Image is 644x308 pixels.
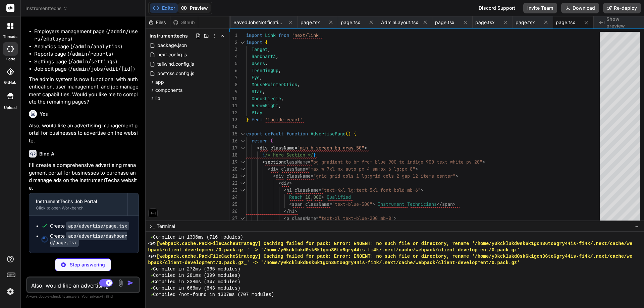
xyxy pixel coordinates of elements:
span: = [329,201,332,207]
span: ✓ [151,272,153,279]
div: Click to collapse the range. [238,173,247,180]
span: AdminLayout.tsx [381,19,418,26]
code: app/advertise/dashboard/page.tsx [50,232,127,247]
span: , [265,60,268,66]
span: "min-h-screen bg-gray-50" [297,145,364,151]
span: t-white py-20" [445,159,482,165]
span: instrumenttechs [150,33,188,39]
span: import [246,39,262,45]
span: , [297,81,300,87]
span: app [155,79,164,85]
span: = [308,159,311,165]
code: /admin/reports [69,51,111,57]
span: > [455,173,458,179]
li: Analytics page ( ) [34,43,139,51]
li: Reports page ( ) [34,50,139,58]
img: icon [127,280,134,286]
span: ) [348,131,351,137]
div: 20 [229,166,237,173]
span: Target [252,46,268,52]
div: Click to open Workbench [36,205,121,211]
div: Create [50,233,132,246]
span: = [294,145,297,151]
span: TrendingUp [252,67,278,73]
span: < [273,173,276,179]
span: { [265,39,268,45]
p: Always double-check its answers. Your in Bind [26,293,140,300]
div: InstrumentTechs Job Portal [36,198,121,205]
span: , [278,67,281,73]
div: 3 [229,46,237,53]
span: </ [437,201,442,207]
li: Employers management page ( ) [34,28,139,43]
span: < [268,166,270,172]
span: Show preview [606,16,639,29]
p: Also, would like an advertising management portal for businesses to advertise on the website. [29,122,139,145]
div: Files [146,19,170,26]
span: Compiled in 338ms (347 modules) [153,279,240,285]
button: Download [561,3,599,13]
span: function [286,131,308,137]
span: , [262,88,265,95]
span: div [281,180,289,186]
div: 2 [229,39,237,46]
div: Github [170,19,198,26]
span: Play [252,110,262,116]
span: export [246,131,262,137]
span: = [316,215,319,221]
span: > [482,159,485,165]
span: ✓ [151,292,153,298]
span: er" [447,173,455,179]
span: section [265,159,284,165]
span: AdvertisePage [311,131,345,137]
div: 1 [229,32,237,39]
span: ✓ [151,279,153,285]
span: "text-xl text-blue-200 mb-8" [319,215,394,221]
span: > [421,187,423,193]
code: /admin/users/employers [34,28,138,43]
span: from [252,117,262,123]
span: div className [270,166,305,172]
span: > [289,180,292,186]
div: 25 [229,201,237,208]
span: package.json [157,41,187,49]
span: Instrument [378,201,405,207]
div: Click to collapse the range. [238,180,247,187]
span: − [635,223,639,230]
span: page.tsx [556,19,575,26]
span: span className [292,201,329,207]
div: Discord Support [475,3,519,13]
span: > [372,201,375,207]
span: [webpack.cache.PackFileCacheStrategy] Caching failed for pack: Error: ENOENT: no such file or dir... [157,241,633,247]
button: Re-deploy [603,3,641,13]
label: Upload [4,105,17,111]
span: = [319,187,321,193]
span: BarChart3 [252,53,276,59]
span: ( [270,138,273,144]
label: GitHub [4,80,16,85]
div: 26 [229,208,237,215]
span: } [313,152,316,158]
div: 11 [229,102,237,109]
span: MousePointerClick [252,81,297,87]
span: import [246,32,262,38]
span: Users [252,60,265,66]
div: 14 [229,123,237,130]
span: h1 [289,208,294,214]
span: <w> [148,241,157,247]
div: 4 [229,53,237,60]
button: InstrumentTechs Job PortalClick to open Workbench [29,193,127,215]
span: > [415,166,418,172]
span: { [262,152,265,158]
div: Click to collapse the range. [238,144,247,151]
span: from [278,32,289,38]
span: + [321,194,324,200]
span: Compiled in 272ms (365 modules) [153,266,240,272]
span: > [294,208,297,214]
span: Link [265,32,276,38]
span: div className [260,145,294,151]
span: className [284,159,308,165]
span: <w> [148,253,157,260]
span: bpack/client-development/0.pack.gz_' -> '/home/y0kcklukd0sk6k1gcn36to6gry44is-fi4k/.next/cache/we... [148,260,520,266]
span: , [281,96,284,102]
